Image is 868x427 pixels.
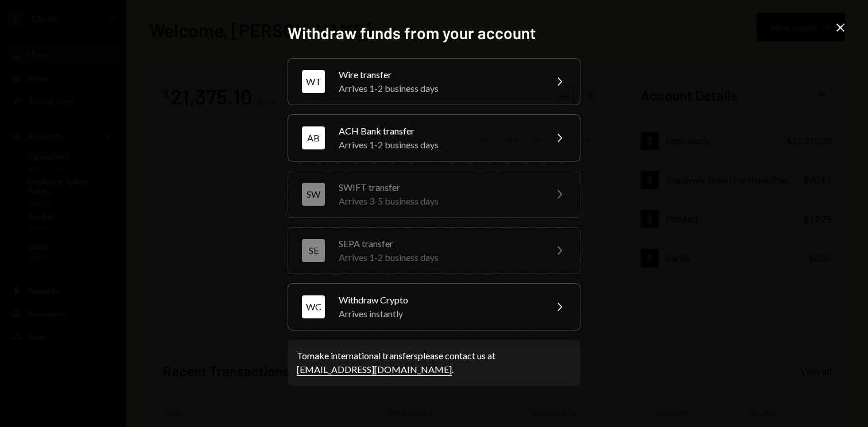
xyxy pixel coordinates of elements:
div: Withdraw Crypto [339,293,538,307]
h2: Withdraw funds from your account [288,22,580,44]
div: Arrives 3-5 business days [339,194,538,208]
div: Arrives instantly [339,307,538,321]
div: WT [302,70,325,93]
div: SW [302,183,325,206]
div: Arrives 1-2 business days [339,138,538,152]
a: [EMAIL_ADDRESS][DOMAIN_NAME] [297,364,452,376]
div: SE [302,239,325,262]
div: To make international transfers please contact us at . [297,349,571,376]
div: Wire transfer [339,68,538,82]
div: Arrives 1-2 business days [339,82,538,95]
button: WTWire transferArrives 1-2 business days [288,58,580,105]
div: Arrives 1-2 business days [339,251,538,264]
button: ABACH Bank transferArrives 1-2 business days [288,114,580,161]
button: WCWithdraw CryptoArrives instantly [288,283,580,330]
div: SEPA transfer [339,237,538,251]
div: SWIFT transfer [339,180,538,194]
button: SWSWIFT transferArrives 3-5 business days [288,171,580,218]
button: SESEPA transferArrives 1-2 business days [288,227,580,274]
div: WC [302,295,325,318]
div: AB [302,126,325,149]
div: ACH Bank transfer [339,124,538,138]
